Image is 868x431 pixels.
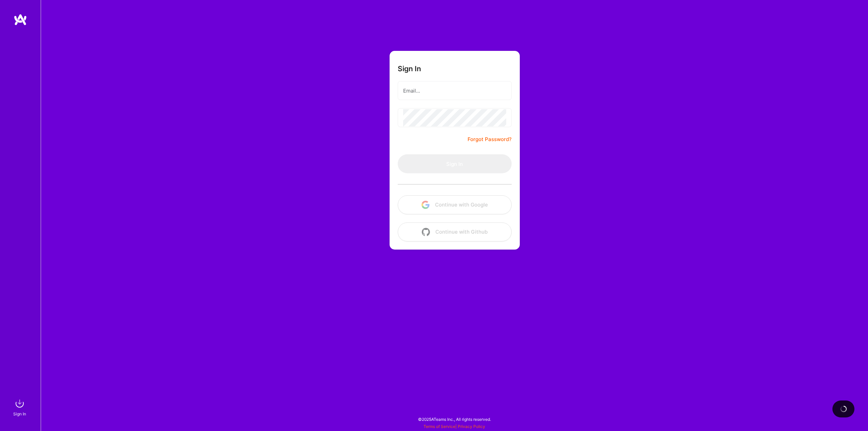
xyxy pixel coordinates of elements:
[398,222,512,241] button: Continue with Github
[398,64,421,73] h3: Sign In
[468,135,512,143] a: Forgot Password?
[423,424,485,429] span: |
[840,405,847,413] img: loading
[14,397,26,417] a: sign inSign In
[41,411,868,428] div: © 2025 ATeams Inc., All rights reserved.
[458,424,485,429] a: Privacy Policy
[398,195,512,214] button: Continue with Google
[13,410,26,417] div: Sign In
[423,424,455,429] a: Terms of Service
[398,154,512,173] button: Sign In
[403,82,506,99] input: Email...
[422,228,430,236] img: icon
[13,397,26,410] img: sign in
[421,201,430,209] img: icon
[14,14,27,26] img: logo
